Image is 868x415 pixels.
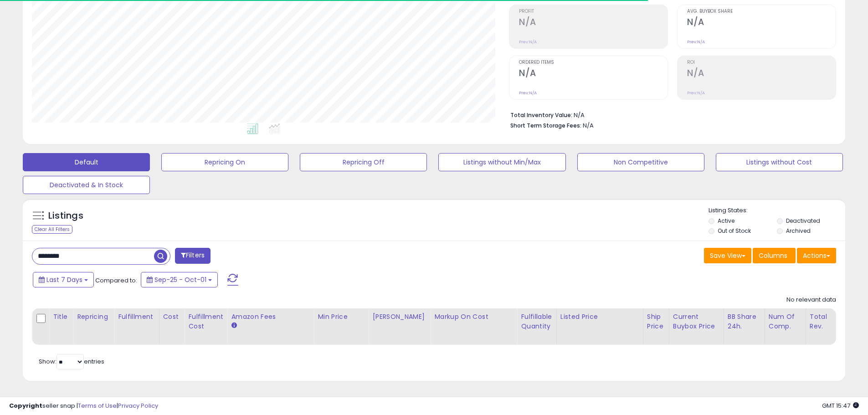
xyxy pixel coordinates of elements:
div: Markup on Cost [434,312,513,322]
div: Fulfillment [118,312,155,322]
button: Repricing On [161,153,288,171]
div: Num of Comp. [769,312,802,331]
div: Fulfillment Cost [188,312,223,331]
div: Repricing [77,312,110,322]
button: Sep-25 - Oct-01 [141,272,218,287]
div: Min Price [318,312,365,322]
div: seller snap | | [9,402,158,410]
div: Amazon Fees [231,312,310,322]
button: Non Competitive [577,153,704,171]
small: Prev: N/A [519,39,537,45]
span: Compared to: [95,276,137,285]
small: Prev: N/A [519,90,537,96]
div: BB Share 24h. [728,312,761,331]
span: ROI [687,60,836,65]
span: Show: entries [39,357,104,366]
span: Last 7 Days [46,275,82,284]
strong: Copyright [9,401,42,410]
button: Columns [753,248,796,263]
h2: N/A [687,17,836,29]
div: Listed Price [560,312,639,322]
button: Save View [704,248,751,263]
span: Ordered Items [519,60,668,65]
small: Prev: N/A [687,90,705,96]
h2: N/A [519,17,668,29]
small: Prev: N/A [687,39,705,45]
b: Total Inventory Value: [510,111,572,119]
button: Last 7 Days [33,272,94,287]
span: 2025-10-9 15:47 GMT [822,401,859,410]
span: Columns [759,251,787,260]
div: [PERSON_NAME] [372,312,426,322]
button: Listings without Cost [716,153,843,171]
div: No relevant data [786,296,836,304]
h5: Listings [48,210,83,222]
small: Amazon Fees. [231,322,236,330]
div: Ship Price [647,312,665,331]
b: Short Term Storage Fees: [510,122,581,129]
button: Actions [797,248,836,263]
a: Terms of Use [78,401,117,410]
div: Cost [163,312,181,322]
p: Listing States: [709,206,845,215]
span: Sep-25 - Oct-01 [154,275,206,284]
div: Fulfillable Quantity [521,312,552,331]
div: Total Rev. [810,312,843,331]
button: Repricing Off [300,153,427,171]
li: N/A [510,109,829,120]
h2: N/A [687,68,836,80]
button: Listings without Min/Max [438,153,565,171]
span: N/A [583,121,594,130]
th: The percentage added to the cost of goods (COGS) that forms the calculator for Min & Max prices. [431,308,517,345]
button: Deactivated & In Stock [23,176,150,194]
label: Active [718,217,734,225]
label: Out of Stock [718,227,751,235]
div: Title [53,312,69,322]
div: Clear All Filters [32,225,72,234]
h2: N/A [519,68,668,80]
div: Current Buybox Price [673,312,720,331]
label: Archived [786,227,811,235]
span: Profit [519,9,668,14]
span: Avg. Buybox Share [687,9,836,14]
a: Privacy Policy [118,401,158,410]
label: Deactivated [786,217,820,225]
button: Default [23,153,150,171]
button: Filters [175,248,211,264]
